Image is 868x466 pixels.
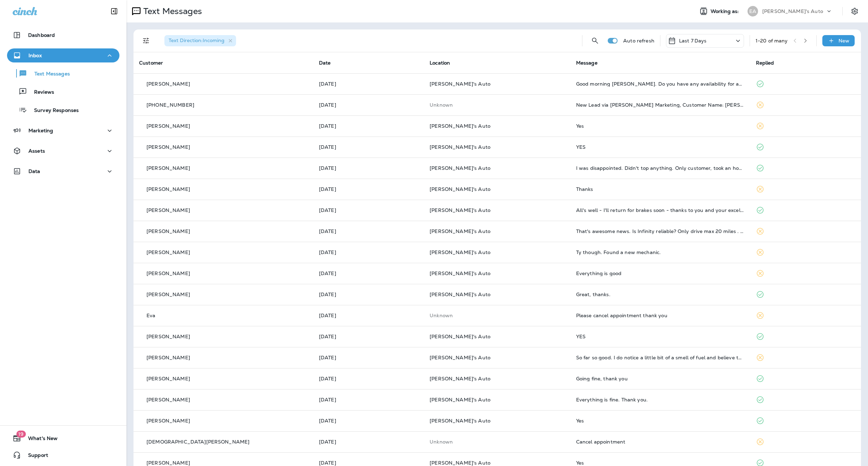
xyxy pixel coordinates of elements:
[7,124,119,138] button: Marketing
[430,102,565,108] p: This customer does not have a last location and the phone number they messaged is not assigned to...
[28,128,53,133] p: Marketing
[28,168,40,174] p: Data
[146,376,190,381] p: [PERSON_NAME]
[169,37,224,44] span: Text Direction : Incoming
[576,439,745,445] div: Cancel appointment
[576,355,745,360] div: So far so good. I do notice a little bit of a smell of fuel and believe that the exhaust might be...
[28,148,45,154] p: Assets
[756,38,788,44] div: 1 - 20 of many
[623,38,654,44] p: Auto refresh
[430,397,490,403] span: [PERSON_NAME]'s Auto
[430,60,450,66] span: Location
[711,8,740,14] span: Working as:
[21,452,48,461] span: Support
[576,271,745,276] div: Everything is good
[7,66,119,81] button: Text Messages
[430,439,565,445] p: This customer does not have a last location and the phone number they messaged is not assigned to...
[430,123,490,129] span: [PERSON_NAME]'s Auto
[146,249,190,255] p: [PERSON_NAME]
[576,334,745,339] div: YES
[319,271,418,276] p: Aug 22, 2025 11:23 AM
[146,207,190,213] p: [PERSON_NAME]
[319,292,418,297] p: Aug 22, 2025 11:23 AM
[146,418,190,424] p: [PERSON_NAME]
[576,228,745,234] div: That's awesome news. Is Infinity reliable? Only drive max 20 miles . How best to sell Jag? I've k...
[319,165,418,171] p: Aug 22, 2025 04:00 PM
[576,397,745,402] div: Everything is fine. Thank you.
[319,376,418,381] p: Aug 20, 2025 11:21 AM
[748,6,758,16] div: EA
[7,448,119,462] button: Support
[16,431,26,438] span: 19
[146,228,190,234] p: [PERSON_NAME]
[576,460,745,466] div: Yes
[430,144,490,150] span: [PERSON_NAME]'s Auto
[430,291,490,298] span: [PERSON_NAME]'s Auto
[27,107,79,114] p: Survey Responses
[430,313,565,318] p: This customer does not have a last location and the phone number they messaged is not assigned to...
[319,207,418,213] p: Aug 22, 2025 02:21 PM
[28,32,55,38] p: Dashboard
[146,123,190,129] p: [PERSON_NAME]
[430,228,490,234] span: [PERSON_NAME]'s Auto
[576,102,745,108] div: New Lead via Merrick Marketing, Customer Name: Patricia B., Contact info: 9414052618, Job Info: I...
[319,460,418,466] p: Aug 19, 2025 11:18 AM
[21,435,58,444] span: What's New
[576,165,745,171] div: I was disappointed. Didn't top anything. Only customer, took an hour. I even gave that guy $10 an...
[139,60,163,66] span: Customer
[430,165,490,171] span: [PERSON_NAME]'s Auto
[7,164,119,178] button: Data
[848,5,861,18] button: Settings
[7,102,119,117] button: Survey Responses
[576,207,745,213] div: All's well - I'll return for brakes soon - thanks to you and your excellent staff!
[576,123,745,129] div: Yes
[319,334,418,339] p: Aug 21, 2025 11:34 AM
[146,334,190,339] p: [PERSON_NAME]
[319,313,418,318] p: Aug 21, 2025 03:19 PM
[319,249,418,255] p: Aug 22, 2025 11:24 AM
[576,186,745,192] div: Thanks
[146,271,190,276] p: [PERSON_NAME]
[146,397,190,402] p: [PERSON_NAME]
[430,333,490,340] span: [PERSON_NAME]'s Auto
[7,48,119,62] button: Inbox
[7,28,119,42] button: Dashboard
[762,8,823,14] p: [PERSON_NAME]'s Auto
[430,354,490,361] span: [PERSON_NAME]'s Auto
[756,60,774,66] span: Replied
[319,123,418,129] p: Aug 24, 2025 11:18 AM
[146,355,190,360] p: [PERSON_NAME]
[7,84,119,99] button: Reviews
[430,186,490,192] span: [PERSON_NAME]'s Auto
[146,292,190,297] p: [PERSON_NAME]
[430,81,490,87] span: [PERSON_NAME]'s Auto
[576,81,745,87] div: Good morning Evan. Do you have any availability for an oil change this Friday? Finally need one o...
[679,38,707,44] p: Last 7 Days
[319,418,418,424] p: Aug 19, 2025 02:02 PM
[319,144,418,150] p: Aug 24, 2025 11:18 AM
[430,375,490,382] span: [PERSON_NAME]'s Auto
[319,397,418,402] p: Aug 20, 2025 11:21 AM
[28,53,42,58] p: Inbox
[27,89,54,96] p: Reviews
[319,439,418,445] p: Aug 19, 2025 12:41 PM
[430,270,490,277] span: [PERSON_NAME]'s Auto
[319,228,418,234] p: Aug 22, 2025 12:18 PM
[430,207,490,213] span: [PERSON_NAME]'s Auto
[576,376,745,381] div: Going fine, thank you
[576,144,745,150] div: YES
[588,34,602,48] button: Search Messages
[319,102,418,108] p: Aug 25, 2025 11:10 AM
[576,418,745,424] div: Yes
[319,355,418,360] p: Aug 20, 2025 12:00 PM
[7,144,119,158] button: Assets
[146,313,155,318] p: Eva
[430,460,490,466] span: [PERSON_NAME]'s Auto
[319,60,331,66] span: Date
[141,6,202,16] p: Text Messages
[576,292,745,297] div: Great, thanks.
[146,144,190,150] p: [PERSON_NAME]
[430,249,490,255] span: [PERSON_NAME]'s Auto
[146,102,194,108] p: [PHONE_NUMBER]
[319,186,418,192] p: Aug 22, 2025 02:22 PM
